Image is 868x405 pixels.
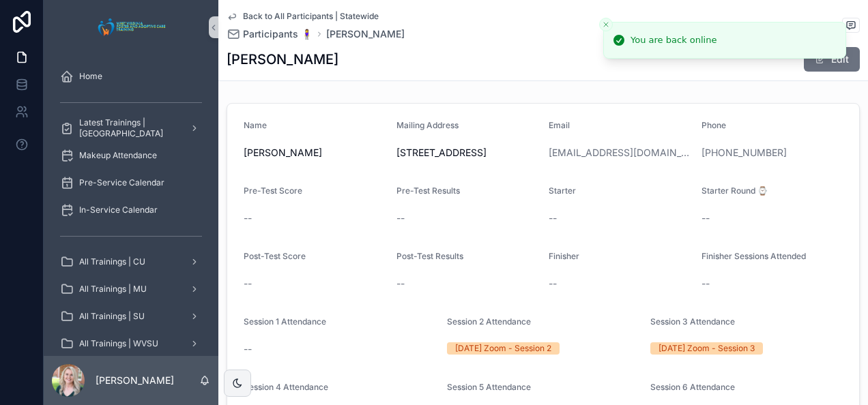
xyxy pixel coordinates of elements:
span: Finisher Sessions Attended [701,251,806,261]
span: -- [701,277,710,290]
span: -- [549,211,557,225]
span: -- [701,211,710,225]
div: scrollable content [44,55,218,356]
span: In-Service Calendar [79,205,158,215]
a: [PERSON_NAME] [326,27,405,41]
span: Session 6 Attendance [650,382,735,392]
span: Pre-Service Calendar [79,177,164,188]
a: All Trainings | WVSU [52,331,210,356]
span: Session 5 Attendance [447,382,531,392]
span: -- [244,211,252,225]
button: Close toast [599,18,613,31]
span: -- [549,277,557,290]
span: -- [396,211,405,225]
span: Home [79,71,102,82]
a: All Trainings | CU [52,250,210,274]
span: Back to All Participants | Statewide [243,11,379,22]
span: Session 3 Attendance [650,316,735,327]
span: Name [244,120,267,130]
span: All Trainings | SU [79,311,145,322]
div: You are back online [631,33,717,47]
a: Makeup Attendance [52,143,210,168]
a: All Trainings | SU [52,304,210,329]
h1: [PERSON_NAME] [227,50,338,69]
a: Participants 🧍‍♀️ [227,27,313,41]
a: [EMAIL_ADDRESS][DOMAIN_NAME] [549,146,691,160]
span: Makeup Attendance [79,150,157,161]
span: Starter Round ⌚ [701,185,768,196]
a: Latest Trainings | [GEOGRAPHIC_DATA] [52,116,210,140]
span: Post-Test Score [244,251,306,261]
div: [DATE] Zoom - Session 3 [659,342,755,355]
span: Starter [549,185,576,196]
span: All Trainings | CU [79,256,145,267]
span: [STREET_ADDRESS] [396,146,538,160]
span: Participants 🧍‍♀️ [243,27,313,41]
span: Finisher [549,251,579,261]
a: Back to All Participants | Statewide [227,11,379,22]
span: Session 4 Attendance [244,382,328,392]
button: Edit [804,47,860,72]
a: Pre-Service Calendar [52,170,210,195]
span: Latest Trainings | [GEOGRAPHIC_DATA] [79,117,179,139]
span: All Trainings | WVSU [79,338,158,349]
span: Pre-Test Score [244,185,302,196]
span: -- [244,342,252,356]
div: [DATE] Zoom - Session 2 [455,342,551,355]
span: Pre-Test Results [396,185,460,196]
img: App logo [94,16,169,38]
span: -- [244,277,252,290]
span: Post-Test Results [396,251,463,261]
span: -- [396,277,405,290]
a: All Trainings | MU [52,277,210,301]
span: Session 1 Attendance [244,316,326,327]
span: Email [549,120,570,130]
span: Phone [701,120,726,130]
a: In-Service Calendar [52,198,210,222]
span: All Trainings | MU [79,284,147,295]
span: Mailing Address [396,120,459,130]
span: [PERSON_NAME] [244,146,386,160]
span: Session 2 Attendance [447,316,531,327]
a: [PHONE_NUMBER] [701,146,787,160]
a: Home [52,64,210,89]
p: [PERSON_NAME] [96,374,174,387]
